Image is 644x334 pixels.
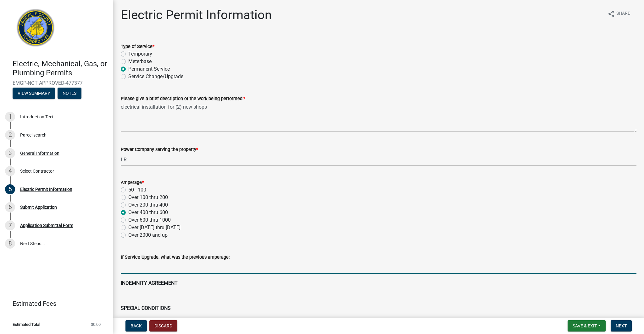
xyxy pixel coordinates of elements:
[121,180,144,185] label: Amperage
[128,224,180,231] label: Over [DATE] thru [DATE]
[13,322,40,326] span: Estimated Total
[20,169,54,173] div: Select Contractor
[128,186,146,194] label: 50 - 100
[58,88,81,99] button: Notes
[602,8,635,20] button: shareShare
[5,202,15,212] div: 6
[128,216,171,224] label: Over 600 thru 1000
[5,184,15,194] div: 5
[608,10,615,18] i: share
[616,10,630,18] span: Share
[128,231,168,239] label: Over 2000 and up
[20,115,53,119] div: Introduction Text
[128,194,168,201] label: Over 100 thru 200
[128,58,152,65] label: Meterbase
[13,7,59,53] img: Abbeville County, South Carolina
[58,91,81,96] wm-modal-confirm: Notes
[5,148,15,158] div: 3
[13,59,108,78] h4: Electric, Mechanical, Gas, or Plumbing Permits
[128,73,183,80] label: Service Change/Upgrade
[121,97,245,101] label: Please give a brief description of the work being performed:
[5,239,15,249] div: 8
[130,323,142,328] span: Back
[20,133,47,137] div: Parcel search
[149,320,177,331] button: Discard
[20,151,59,155] div: General Information
[125,320,147,331] button: Back
[121,45,154,49] label: Type of Service
[20,223,73,228] div: Application Submittal Form
[121,255,230,260] label: If Service Upgrade, what was the previous amperage:
[121,305,171,311] strong: SPECIAL CONDITIONS
[128,65,170,73] label: Permanent Service
[5,297,103,310] a: Estimated Fees
[13,88,55,99] button: View Summary
[5,130,15,140] div: 2
[20,205,57,209] div: Submit Application
[573,323,597,328] span: Save & Exit
[91,322,101,326] span: $0.00
[128,201,168,209] label: Over 200 thru 400
[13,80,101,86] span: EMGP-NOT APPROVED-477377
[128,209,168,216] label: Over 400 thru 600
[5,112,15,122] div: 1
[20,187,72,191] div: Electric Permit Information
[616,323,627,328] span: Next
[121,280,178,286] strong: INDEMNITY AGREEMENT
[611,320,632,331] button: Next
[5,166,15,176] div: 4
[568,320,606,331] button: Save & Exit
[121,8,272,23] h1: Electric Permit Information
[128,50,152,58] label: Temporary
[5,220,15,230] div: 7
[121,148,198,152] label: Power Company serving the property
[13,91,55,96] wm-modal-confirm: Summary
